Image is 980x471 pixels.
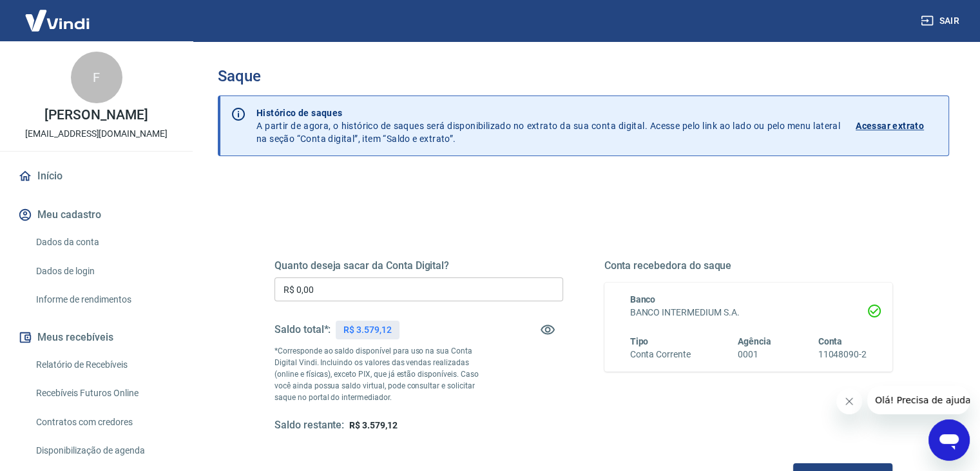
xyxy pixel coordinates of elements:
[8,9,108,19] span: Olá! Precisa de ajuda?
[349,420,397,430] span: R$ 3.579,12
[31,352,177,378] a: Relatório de Recebíveis
[856,119,924,132] p: Acessar extrato
[31,380,177,406] a: Recebíveis Futuros Online
[274,419,344,432] h5: Saldo restante:
[256,106,840,119] p: Histórico de saques
[738,336,771,346] span: Agência
[738,348,771,361] h6: 0001
[15,323,177,352] button: Meus recebíveis
[630,294,656,305] span: Banco
[630,348,691,361] h6: Conta Corrente
[25,127,168,141] p: [EMAIL_ADDRESS][DOMAIN_NAME]
[31,286,177,313] a: Informe de rendimentos
[630,336,649,346] span: Tipo
[818,348,867,361] h6: 11048090-2
[44,108,148,122] p: [PERSON_NAME]
[630,306,867,319] h6: BANCO INTERMEDIUM S.A.
[343,323,391,337] p: R$ 3.579,12
[274,345,491,403] p: *Corresponde ao saldo disponível para uso na sua Conta Digital Vindi. Incluindo os valores das ve...
[31,258,177,285] a: Dados de login
[71,52,122,103] div: F
[928,419,970,461] iframe: Botão para abrir a janela de mensagens
[31,229,177,256] a: Dados da conta
[818,336,842,346] span: Conta
[256,106,840,145] p: A partir de agora, o histórico de saques será disponibilizado no extrato da sua conta digital. Ac...
[274,323,331,336] h5: Saldo total*:
[15,1,99,40] img: Vindi
[218,67,949,85] h3: Saque
[274,259,563,272] h5: Quanto deseja sacar da Conta Digital?
[31,437,177,464] a: Disponibilização de agenda
[15,201,177,229] button: Meu cadastro
[836,388,862,414] iframe: Fechar mensagem
[604,259,893,272] h5: Conta recebedora do saque
[856,106,938,145] a: Acessar extrato
[918,9,965,33] button: Sair
[15,162,177,190] a: Início
[867,386,970,414] iframe: Mensagem da empresa
[31,409,177,436] a: Contratos com credores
